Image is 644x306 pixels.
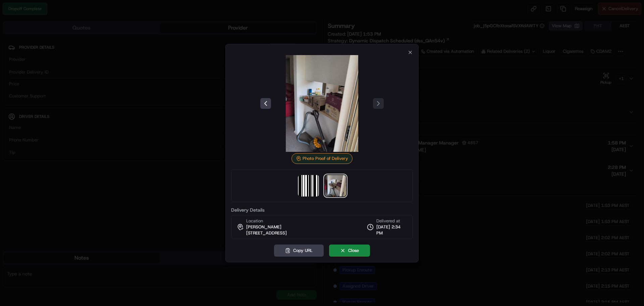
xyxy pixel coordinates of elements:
img: photo_proof_of_delivery image [325,175,346,196]
span: [STREET_ADDRESS] [246,230,287,236]
span: Location [246,218,263,224]
span: Delivered at [376,218,407,224]
span: [PERSON_NAME] [246,224,281,230]
img: barcode_scan_on_pickup image [298,175,319,196]
img: photo_proof_of_delivery image [274,55,370,152]
button: Copy URL [274,245,324,257]
button: Close [329,245,370,257]
label: Delivery Details [231,208,413,212]
div: Photo Proof of Delivery [291,153,353,164]
span: [DATE] 2:34 PM [376,224,407,236]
